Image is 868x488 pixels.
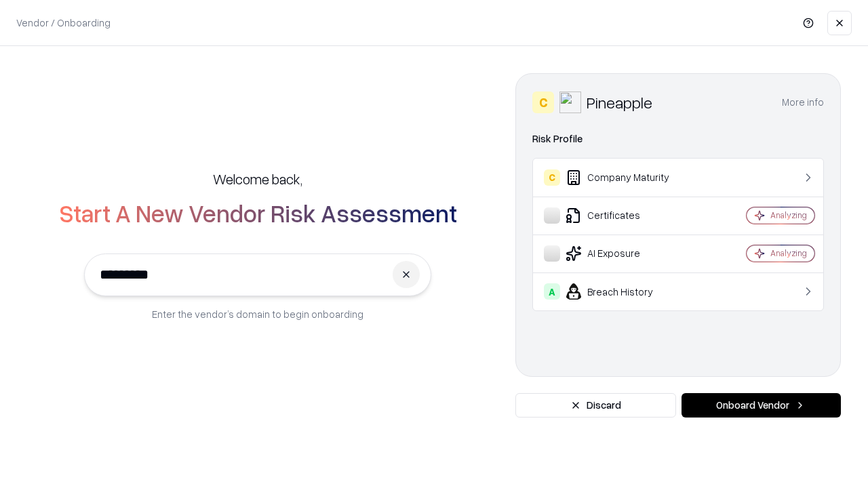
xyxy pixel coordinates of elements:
h5: Welcome back, [213,169,302,188]
div: C [532,91,554,113]
div: Certificates [544,207,706,224]
button: Discard [515,393,676,418]
div: A [544,283,560,300]
div: AI Exposure [544,245,706,262]
p: Enter the vendor’s domain to begin onboarding [152,307,363,321]
button: Onboard Vendor [682,393,841,418]
div: Analyzing [770,209,807,221]
button: More info [782,90,824,115]
div: Breach History [544,283,706,300]
div: C [544,169,560,186]
div: Company Maturity [544,169,706,186]
img: Pineapple [559,91,581,113]
div: Risk Profile [532,131,824,147]
h2: Start A New Vendor Risk Assessment [59,199,457,226]
div: Analyzing [770,247,807,259]
div: Pineapple [587,91,652,113]
p: Vendor / Onboarding [16,16,111,30]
